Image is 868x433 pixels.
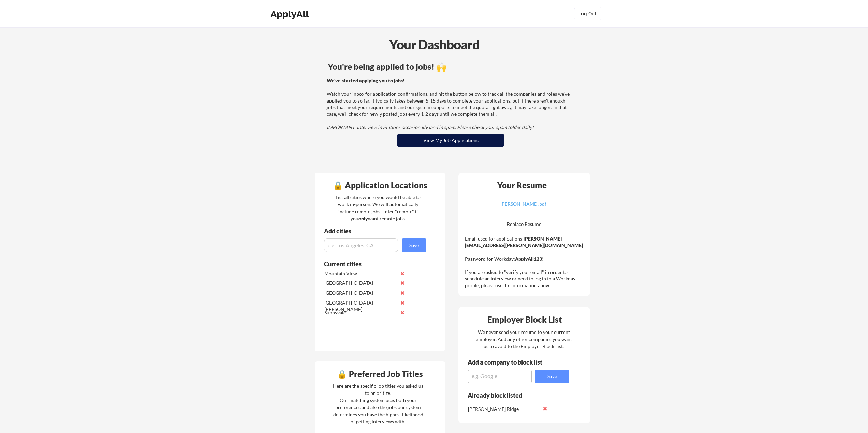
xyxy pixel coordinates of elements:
[327,78,404,83] strong: We've started applying you to jobs!
[327,124,534,130] em: IMPORTANT: Interview invitations occasionally land in spam. Please check your spam folder daily!
[465,236,583,248] strong: [PERSON_NAME][EMAIL_ADDRESS][PERSON_NAME][DOMAIN_NAME]
[397,134,504,147] button: View My Job Applications
[324,228,428,234] div: Add cities
[324,280,396,287] div: [GEOGRAPHIC_DATA]
[468,359,553,365] div: Add a company to block list
[1,35,868,54] div: Your Dashboard
[535,370,569,383] button: Save
[317,181,443,189] div: 🔒 Application Locations
[324,261,418,267] div: Current cities
[488,181,556,189] div: Your Resume
[331,382,425,425] div: Here are the specific job titles you asked us to prioritize. Our matching system uses both your p...
[468,392,560,398] div: Already block listed
[358,216,368,221] strong: only
[483,202,564,212] a: [PERSON_NAME].pdf
[324,290,396,296] div: [GEOGRAPHIC_DATA]
[327,77,573,131] div: Watch your inbox for application confirmations, and hit the button below to track all the compani...
[475,328,572,350] div: We never send your resume to your current employer. Add any other companies you want us to avoid ...
[402,238,426,252] button: Save
[468,406,540,413] div: [PERSON_NAME] Ridge
[324,309,396,316] div: Sunnyvale
[317,370,443,378] div: 🔒 Preferred Job Titles
[331,194,425,222] div: List all cities where you would be able to work in-person. We will automatically include remote j...
[465,235,585,289] div: Email used for applications: Password for Workday: If you are asked to "verify your email" in ord...
[515,256,544,262] strong: ApplyAll123!
[270,8,311,20] div: ApplyAll
[328,63,574,71] div: You're being applied to jobs! 🙌
[483,202,564,206] div: [PERSON_NAME].pdf
[324,299,396,313] div: [GEOGRAPHIC_DATA][PERSON_NAME]
[324,270,396,277] div: Mountain View
[461,315,588,324] div: Employer Block List
[324,238,398,252] input: e.g. Los Angeles, CA
[574,7,601,20] button: Log Out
